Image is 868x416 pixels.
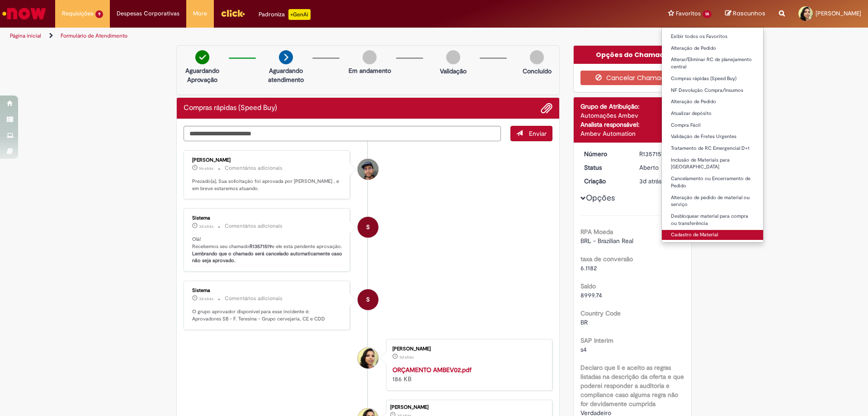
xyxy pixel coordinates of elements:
[193,9,207,18] span: More
[363,50,377,64] img: img-circle-grey.png
[199,166,213,171] span: 1m atrás
[510,126,552,141] button: Enviar
[184,126,501,141] textarea: Digite sua mensagem aqui...
[662,193,763,210] a: Alteração de pedido de material ou serviço
[662,55,763,72] a: Alterar/Eliminar RC de planejamento central
[195,50,209,64] img: check-circle-green.png
[392,366,472,374] a: ORÇAMENTO AMBEV02.pdf
[225,164,283,172] small: Comentários adicionais
[580,228,613,236] b: RPA Moeda
[529,129,547,138] span: Enviar
[279,50,293,64] img: arrow-next.png
[580,291,602,299] span: 8999.74
[816,10,861,17] span: [PERSON_NAME]
[199,224,213,229] span: 3d atrás
[580,318,588,326] span: BR
[259,9,311,20] div: Padroniza
[392,365,543,383] div: 186 KB
[639,177,661,185] span: 3d atrás
[662,155,763,172] a: Inclusão de Materiais para [GEOGRAPHIC_DATA]
[639,149,681,158] div: R13571519
[580,255,633,263] b: taxa de conversão
[358,348,378,368] div: Sylvya Roberta Araujo Rodrigues
[580,120,685,129] div: Analista responsável:
[580,237,633,245] span: BRL - Brazilian Real
[192,236,343,264] p: Olá! Recebemos seu chamado e ele esta pendente aprovação.
[95,10,103,18] span: 9
[580,129,685,138] div: Ambev Automation
[662,86,763,96] a: NF Devolução Compra/Insumos
[662,74,763,84] a: Compras rápidas (Speed Buy)
[199,296,213,301] span: 3d atrás
[180,66,224,84] p: Aguardando Aprovação
[358,159,378,180] div: Joao Victor Soares De Assuncao Santos
[199,296,213,301] time: 26/09/2025 16:17:50
[639,177,661,185] time: 26/09/2025 16:17:40
[399,354,414,360] time: 26/09/2025 16:16:42
[580,282,596,290] b: Saldo
[580,102,685,111] div: Grupo de Atribuição:
[358,289,378,310] div: System
[523,67,552,76] p: Concluído
[10,32,41,39] a: Página inicial
[61,32,127,39] a: Formulário de Atendimento
[541,102,552,114] button: Adicionar anexos
[662,230,763,240] a: Cadastro de Material
[392,346,543,352] div: [PERSON_NAME]
[192,250,344,264] b: Lembrando que o chamado será cancelado automaticamente caso não seja aprovado.
[662,97,763,107] a: Alteração de Pedido
[399,354,414,360] span: 3d atrás
[192,178,343,192] p: Prezado(a), Sua solicitação foi aprovada por [PERSON_NAME] , e em breve estaremos atuando.
[580,309,621,317] b: Country Code
[366,216,370,238] span: S
[662,32,763,42] a: Exibir todos os Favoritos
[7,28,572,44] ul: Trilhas de página
[199,166,213,171] time: 29/09/2025 09:17:02
[580,336,613,344] b: SAP Interim
[662,211,763,228] a: Desbloquear material para compra ou transferência
[676,9,701,18] span: Favoritos
[580,71,685,85] button: Cancelar Chamado
[662,120,763,130] a: Compra Fácil
[662,174,763,191] a: Cancelamento ou Encerramento de Pedido
[662,132,763,142] a: Validação de Fretes Urgentes
[349,66,391,75] p: Em andamento
[574,46,692,64] div: Opções do Chamado
[288,9,311,20] p: +GenAi
[225,295,283,302] small: Comentários adicionais
[264,66,308,84] p: Aguardando atendimento
[577,163,633,172] dt: Status
[192,308,343,322] p: O grupo aprovador disponível para esse incidente é: Aprovadores SB - F. Teresina - Grupo cervejar...
[358,217,378,238] div: System
[662,109,763,119] a: Atualizar depósito
[580,363,684,408] b: Declaro que li e aceito as regras listadas na descrição da oferta e que poderei responder a audit...
[117,9,179,18] span: Despesas Corporativas
[639,163,681,172] div: Aberto
[192,215,343,221] div: Sistema
[199,224,213,229] time: 26/09/2025 16:17:53
[192,288,343,293] div: Sistema
[661,27,764,243] ul: Favoritos
[390,405,547,410] div: [PERSON_NAME]
[62,9,94,18] span: Requisições
[530,50,544,64] img: img-circle-grey.png
[225,222,283,230] small: Comentários adicionais
[577,177,633,186] dt: Criação
[725,10,765,18] a: Rascunhos
[446,50,460,64] img: img-circle-grey.png
[580,111,685,120] div: Automações Ambev
[192,158,343,163] div: [PERSON_NAME]
[366,289,370,311] span: S
[639,177,681,186] div: 26/09/2025 16:17:40
[580,264,597,272] span: 6.1182
[440,67,467,76] p: Validação
[703,10,712,18] span: 14
[662,43,763,53] a: Alteração de Pedido
[1,5,47,23] img: ServiceNow
[733,9,765,18] span: Rascunhos
[221,6,245,20] img: click_logo_yellow_360x200.png
[250,243,272,250] b: R13571519
[580,345,587,354] span: s4
[662,143,763,153] a: Tratamento de RC Emergencial D+1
